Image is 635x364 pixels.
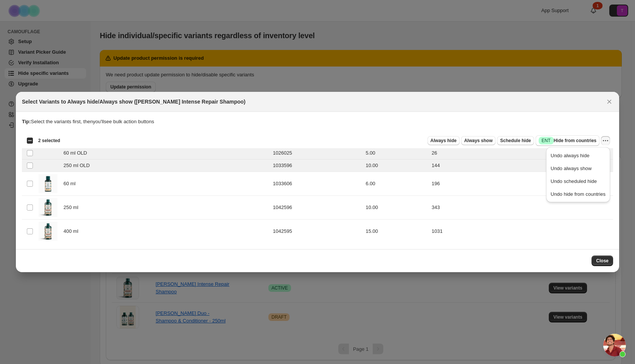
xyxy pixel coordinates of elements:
[461,136,496,145] button: Always show
[536,135,599,146] button: SuccessENTHide from countries
[429,172,613,196] td: 196
[548,175,608,187] button: Undo scheduled hide
[604,96,615,107] button: Close
[22,118,613,125] p: Select the variants first, then you'll see bulk action buttons
[429,220,613,243] td: 1031
[551,153,590,158] span: Undo always hide
[39,222,57,241] img: 1042595_SHEA_INTENSE_REPAIR_SHAMPOO_400ML_BRONZE_INAGRPS274.jpg
[603,334,626,356] div: Chat öffnen
[63,204,82,211] span: 250 ml
[363,172,429,196] td: 6.00
[429,160,613,172] td: 144
[542,138,551,144] span: ENT
[363,196,429,220] td: 10.00
[271,160,363,172] td: 1033596
[271,220,363,243] td: 1042595
[271,196,363,220] td: 1042596
[548,188,608,200] button: Undo hide from countries
[497,136,534,145] button: Schedule hide
[592,256,613,266] button: Close
[548,149,608,161] button: Undo always hide
[431,138,457,144] span: Always hide
[271,172,363,196] td: 1033606
[63,149,91,157] span: 60 ml OLD
[429,196,613,220] td: 343
[551,178,597,184] span: Undo scheduled hide
[363,147,429,160] td: 5.00
[39,174,57,193] img: 1026025_Shea_20Shampoo_2060ML_20A0X_BRONZE_NW_INADCPS093.jpg
[539,137,596,144] span: Hide from countries
[271,147,363,160] td: 1026025
[551,166,592,171] span: Undo always show
[38,138,60,144] span: 2 selected
[363,160,429,172] td: 10.00
[363,220,429,243] td: 15.00
[601,136,610,145] button: More actions
[427,136,460,145] button: Always hide
[63,228,82,235] span: 400 ml
[551,191,606,197] span: Undo hide from countries
[596,258,609,264] span: Close
[39,198,57,217] img: 1042596_SHEA_INTENSE_REPAIR_SHAMPOO_250ML_BRONZE_INAGRPS276.jpg
[63,162,94,169] span: 250 ml OLD
[22,119,31,124] strong: Tip:
[429,147,613,160] td: 26
[500,138,531,144] span: Schedule hide
[22,98,246,105] h2: Select Variants to Always hide/Always show ([PERSON_NAME] Intense Repair Shampoo)
[464,138,493,144] span: Always show
[63,180,80,187] span: 60 ml
[548,162,608,174] button: Undo always show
